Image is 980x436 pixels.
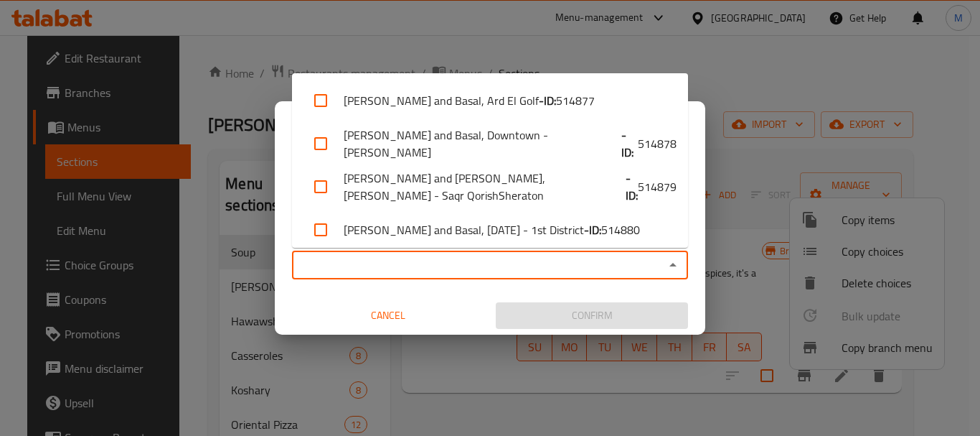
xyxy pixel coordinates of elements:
b: - ID: [626,170,638,204]
b: - ID: [584,221,601,238]
button: Close [663,255,683,275]
li: [PERSON_NAME] and Basal, Ard El Golf [292,79,688,122]
li: [PERSON_NAME] and Basal, [DATE] - 1st District [292,208,688,251]
span: 514878 [638,135,677,152]
b: - ID: [539,92,556,109]
button: Cancel [292,302,484,329]
b: - ID: [621,126,638,161]
span: Cancel [298,307,479,325]
span: 514880 [601,221,640,238]
li: [PERSON_NAME] and Basal, Downtown - [PERSON_NAME] [292,122,688,165]
li: [PERSON_NAME] and [PERSON_NAME], [PERSON_NAME] - Saqr QorishSheraton [292,165,688,208]
span: 514879 [638,178,677,195]
span: 514877 [556,92,595,109]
